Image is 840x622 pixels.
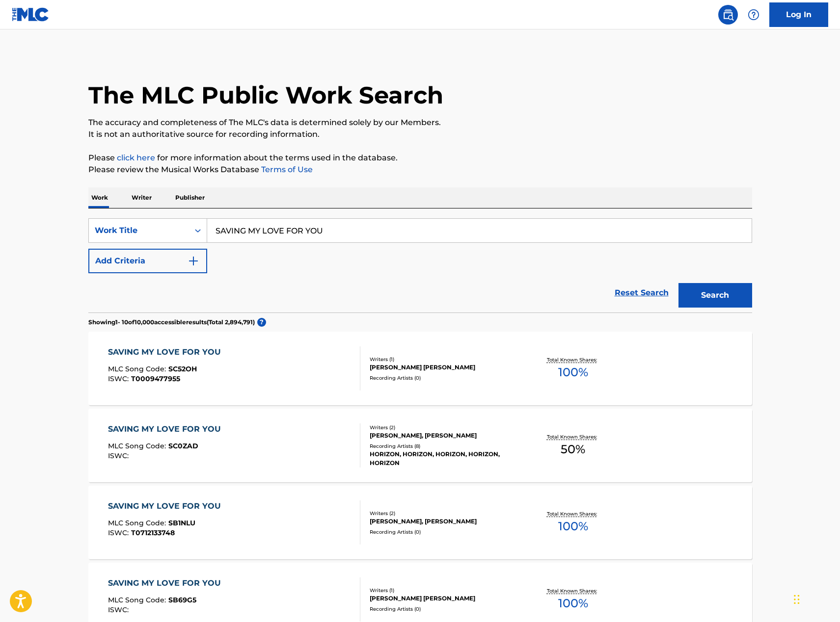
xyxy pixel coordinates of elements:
[259,165,313,174] a: Terms of Use
[88,117,752,129] p: The accuracy and completeness of The MLC's data is determined solely by our Members.
[108,605,131,614] span: ISWC :
[370,605,518,613] div: Recording Artists ( 0 )
[108,596,168,604] span: MLC Song Code :
[370,356,518,363] div: Writers ( 1 )
[88,164,752,176] p: Please review the Musical Works Database
[678,283,752,308] button: Search
[172,187,208,208] p: Publisher
[370,431,518,440] div: [PERSON_NAME], [PERSON_NAME]
[558,595,588,612] span: 100 %
[88,318,255,327] p: Showing 1 - 10 of 10,000 accessible results (Total 2,894,791 )
[168,441,198,450] span: SC0ZAD
[370,517,518,526] div: [PERSON_NAME], [PERSON_NAME]
[370,424,518,431] div: Writers ( 2 )
[88,80,443,110] h1: The MLC Public Work Search
[108,500,226,512] div: SAVING MY LOVE FOR YOU
[88,218,752,312] form: Search Form
[108,518,168,527] span: MLC Song Code :
[558,518,588,535] span: 100 %
[610,282,674,304] a: Reset Search
[88,332,752,405] a: SAVING MY LOVE FOR YOUMLC Song Code:SC52OHISWC:T0009477955Writers (1)[PERSON_NAME] [PERSON_NAME]R...
[794,585,800,614] div: Drag
[168,596,196,604] span: SB69G5
[88,409,752,482] a: SAVING MY LOVE FOR YOUMLC Song Code:SC0ZADISWC:Writers (2)[PERSON_NAME], [PERSON_NAME]Recording A...
[88,152,752,164] p: Please for more information about the terms used in the database.
[129,187,155,208] p: Writer
[88,129,752,140] p: It is not an authoritative source for recording information.
[547,433,599,441] p: Total Known Shares:
[108,451,131,460] span: ISWC :
[131,374,180,383] span: T0009477955
[547,356,599,363] p: Total Known Shares:
[108,423,226,435] div: SAVING MY LOVE FOR YOU
[168,518,195,527] span: SB1NLU
[370,510,518,517] div: Writers ( 2 )
[108,528,131,537] span: ISWC :
[188,255,199,267] img: 9d2ae6d4665cec9f34b9.svg
[370,587,518,594] div: Writers ( 1 )
[370,363,518,372] div: [PERSON_NAME] [PERSON_NAME]
[370,374,518,382] div: Recording Artists ( 0 )
[561,441,585,458] span: 50 %
[131,528,175,537] span: T0712133748
[108,364,168,373] span: MLC Song Code :
[108,374,131,383] span: ISWC :
[88,486,752,559] a: SAVING MY LOVE FOR YOUMLC Song Code:SB1NLUISWC:T0712133748Writers (2)[PERSON_NAME], [PERSON_NAME]...
[769,2,828,27] a: Log In
[257,318,266,327] span: ?
[370,450,518,467] div: HORIZON, HORIZON, HORIZON, HORIZON, HORIZON
[744,5,763,25] div: Help
[558,363,588,381] span: 100 %
[108,577,226,589] div: SAVING MY LOVE FOR YOU
[95,225,183,236] div: Work Title
[547,510,599,518] p: Total Known Shares:
[370,528,518,536] div: Recording Artists ( 0 )
[370,442,518,450] div: Recording Artists ( 8 )
[722,9,734,21] img: search
[88,187,111,208] p: Work
[88,249,207,273] button: Add Criteria
[370,594,518,603] div: [PERSON_NAME] [PERSON_NAME]
[547,587,599,595] p: Total Known Shares:
[117,153,155,162] a: click here
[108,441,168,450] span: MLC Song Code :
[168,364,197,373] span: SC52OH
[718,5,738,25] a: Public Search
[108,346,226,358] div: SAVING MY LOVE FOR YOU
[748,9,759,21] img: help
[791,575,840,622] iframe: Chat Widget
[12,7,50,22] img: MLC Logo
